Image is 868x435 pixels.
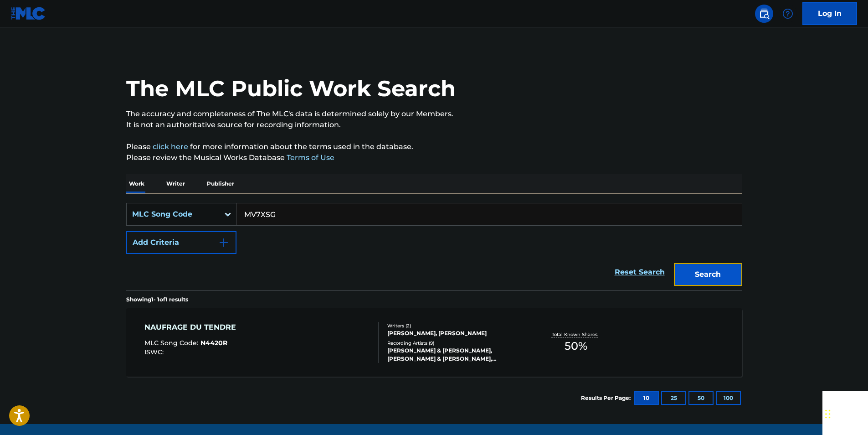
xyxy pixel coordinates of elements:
[11,7,46,20] img: MLC Logo
[285,153,334,162] a: Terms of Use
[782,8,793,19] img: help
[126,231,236,254] button: Add Criteria
[759,8,770,19] img: search
[144,322,241,333] div: NAUFRAGE DU TENDRE
[200,339,227,347] span: N4420R
[126,109,742,119] p: The accuracy and completeness of The MLC's data is determined solely by our Members.
[132,209,214,220] div: MLC Song Code
[153,142,188,151] a: click here
[779,5,797,23] div: Help
[688,391,714,405] button: 50
[565,338,587,354] span: 50 %
[716,391,741,405] button: 100
[126,308,742,377] a: NAUFRAGE DU TENDREMLC Song Code:N4420RISWC:Writers (2)[PERSON_NAME], [PERSON_NAME]Recording Artis...
[204,174,237,193] p: Publisher
[387,329,525,337] div: [PERSON_NAME], [PERSON_NAME]
[126,119,742,130] p: It is not an authoritative source for recording information.
[387,340,525,347] div: Recording Artists ( 9 )
[164,174,188,193] p: Writer
[825,400,831,428] div: Drag
[387,347,525,363] div: [PERSON_NAME] & [PERSON_NAME], [PERSON_NAME] & [PERSON_NAME], [PERSON_NAME] & [PERSON_NAME], [PER...
[755,5,773,23] a: Public Search
[126,75,456,102] h1: The MLC Public Work Search
[610,262,669,282] a: Reset Search
[126,174,147,193] p: Work
[581,394,633,402] p: Results Per Page:
[126,141,742,152] p: Please for more information about the terms used in the database.
[126,295,188,304] p: Showing 1 - 1 of 1 results
[661,391,686,405] button: 25
[144,339,200,347] span: MLC Song Code :
[218,237,229,248] img: 9d2ae6d4665cec9f34b9.svg
[552,331,601,338] p: Total Known Shares:
[802,2,857,25] a: Log In
[674,263,742,286] button: Search
[126,203,742,290] form: Search Form
[387,322,525,329] div: Writers ( 2 )
[634,391,659,405] button: 10
[126,152,742,163] p: Please review the Musical Works Database
[822,391,868,435] iframe: Chat Widget
[144,348,166,356] span: ISWC :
